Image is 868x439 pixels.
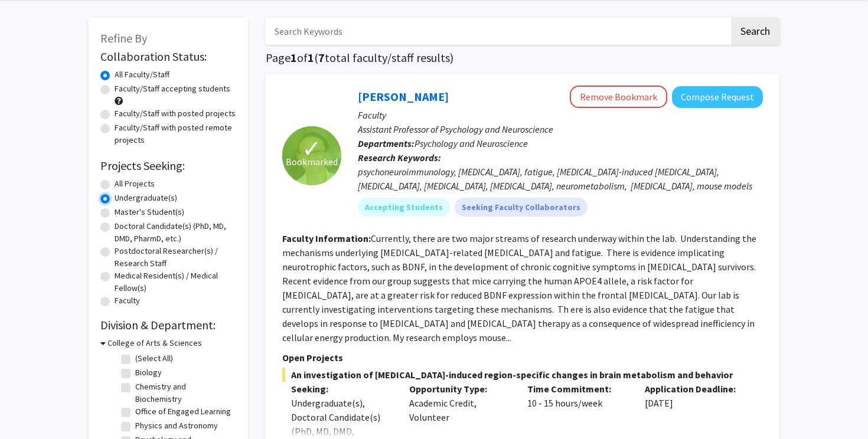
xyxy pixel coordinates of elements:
[415,137,528,149] span: Psychology and Neuroscience
[115,245,236,270] label: Postdoctoral Researcher(s) / Research Staff
[291,382,391,396] p: Seeking:
[282,232,756,343] fg-read-more: Currently, there are two major streams of research underway within the lab. Understanding the mec...
[107,337,202,349] h3: College of Arts & Sciences
[409,382,510,396] p: Opportunity Type:
[266,18,729,45] input: Search Keywords
[135,381,233,405] label: Chemistry and Biochemistry
[115,178,155,190] label: All Projects
[115,122,236,146] label: Faculty/Staff with posted remote projects
[100,50,236,64] h2: Collaboration Status:
[358,137,415,149] b: Departments:
[282,232,371,244] b: Faculty Information:
[266,51,779,65] h1: Page of ( total faculty/staff results)
[302,143,322,155] span: ✓
[731,18,779,45] button: Search
[115,206,184,218] label: Master's Student(s)
[135,352,173,365] label: (Select All)
[100,159,236,173] h2: Projects Seeking:
[358,198,450,217] mat-chip: Accepting Students
[282,350,763,365] p: Open Projects
[672,86,763,108] button: Compose Request to Elisabeth Vichaya
[282,368,763,382] span: An investigation of [MEDICAL_DATA]-induced region-specific changes in brain metabolism and behavior
[358,165,763,193] div: psychoneuroimmunology, [MEDICAL_DATA], fatigue, [MEDICAL_DATA]-induced [MEDICAL_DATA], [MEDICAL_D...
[358,89,449,104] a: [PERSON_NAME]
[358,152,441,163] b: Research Keywords:
[100,318,236,332] h2: Division & Department:
[115,270,236,294] label: Medical Resident(s) / Medical Fellow(s)
[308,50,314,65] span: 1
[115,294,140,307] label: Faculty
[115,220,236,245] label: Doctoral Candidate(s) (PhD, MD, DMD, PharmD, etc.)
[135,405,231,418] label: Office of Engaged Learning
[291,50,297,65] span: 1
[358,108,763,122] p: Faculty
[115,107,236,120] label: Faculty/Staff with posted projects
[286,155,338,169] span: Bookmarked
[135,420,218,432] label: Physics and Astronomy
[115,68,169,81] label: All Faculty/Staff
[318,50,325,65] span: 7
[455,198,588,217] mat-chip: Seeking Faculty Collaborators
[135,366,162,379] label: Biology
[358,122,763,136] p: Assistant Professor of Psychology and Neuroscience
[645,382,745,396] p: Application Deadline:
[115,192,177,204] label: Undergraduate(s)
[527,382,628,396] p: Time Commitment:
[115,83,230,95] label: Faculty/Staff accepting students
[9,386,50,430] iframe: Chat
[570,86,667,108] button: Remove Bookmark
[100,31,147,45] span: Refine By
